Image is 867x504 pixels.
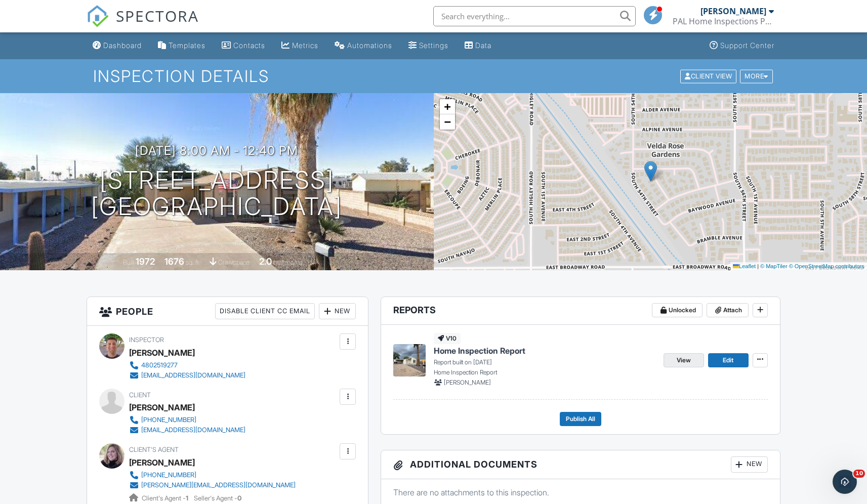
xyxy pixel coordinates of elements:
a: Contacts [218,36,269,55]
strong: 0 [237,494,241,502]
img: Marker [644,161,657,182]
a: Templates [154,36,210,55]
a: [EMAIL_ADDRESS][DOMAIN_NAME] [129,425,245,435]
span: crawlspace [218,259,250,266]
div: Client View [680,69,736,83]
div: 4802519277 [141,361,178,369]
span: + [444,100,450,113]
div: Settings [419,41,448,50]
span: sq. ft. [186,259,200,266]
div: [EMAIL_ADDRESS][DOMAIN_NAME] [141,371,245,380]
div: Support Center [720,41,774,50]
div: PAL Home Inspections PLLC [673,16,774,26]
a: Zoom in [440,99,455,114]
div: [PERSON_NAME][EMAIL_ADDRESS][DOMAIN_NAME] [141,481,296,489]
span: Client [129,391,151,399]
h3: Additional Documents [381,450,779,479]
a: [EMAIL_ADDRESS][DOMAIN_NAME] [129,370,245,381]
a: [PERSON_NAME][EMAIL_ADDRESS][DOMAIN_NAME] [129,480,296,490]
div: [PHONE_NUMBER] [141,471,196,479]
strong: 1 [186,494,188,502]
a: Settings [404,36,452,55]
a: 4802519277 [129,360,245,370]
div: [PHONE_NUMBER] [141,416,196,424]
p: There are no attachments to this inspection. [393,487,767,498]
div: New [319,303,356,319]
h3: People [87,297,368,326]
span: Inspector [129,336,164,344]
div: Dashboard [103,41,142,50]
a: © OpenStreetMap contributors [789,263,864,269]
span: Seller's Agent - [194,494,241,502]
a: [PERSON_NAME] [129,455,195,470]
a: [PHONE_NUMBER] [129,470,296,480]
span: bathrooms [273,259,302,266]
input: Search everything... [433,6,636,26]
span: Built [123,259,134,266]
div: 2.0 [259,256,272,267]
a: Dashboard [89,36,146,55]
h1: Inspection Details [93,67,774,85]
h3: [DATE] 8:00 am - 12:40 pm [135,144,298,157]
a: Data [461,36,496,55]
div: New [731,456,768,473]
div: [EMAIL_ADDRESS][DOMAIN_NAME] [141,426,245,434]
div: 1676 [164,256,184,267]
a: Leaflet [733,263,756,269]
span: SPECTORA [116,5,199,26]
div: Metrics [292,41,318,50]
div: Templates [169,41,205,50]
a: Support Center [706,36,778,55]
a: Zoom out [440,114,455,130]
a: Automations (Basic) [331,36,396,55]
div: [PERSON_NAME] [129,345,195,360]
a: © MapTiler [760,263,788,269]
div: Disable Client CC Email [215,303,315,319]
div: More [740,69,773,83]
h1: [STREET_ADDRESS] [GEOGRAPHIC_DATA] [91,167,342,221]
a: Metrics [277,36,322,55]
span: Client's Agent [129,446,179,453]
div: 1972 [136,256,155,267]
span: − [444,115,450,128]
span: 10 [853,470,865,478]
div: Contacts [233,41,265,50]
span: | [757,263,759,269]
img: The Best Home Inspection Software - Spectora [87,5,109,27]
iframe: Intercom live chat [833,470,857,494]
a: SPECTORA [87,14,199,35]
span: Client's Agent - [142,494,190,502]
div: Data [475,41,491,50]
div: Automations [347,41,392,50]
a: Client View [679,72,739,79]
a: [PHONE_NUMBER] [129,415,245,425]
div: [PERSON_NAME] [129,400,195,415]
div: [PERSON_NAME] [700,6,766,16]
